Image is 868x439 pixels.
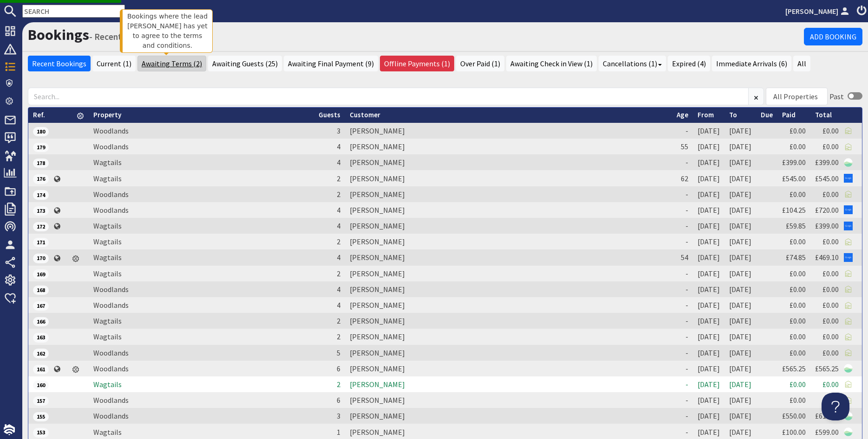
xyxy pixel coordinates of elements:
a: Woodlands [93,348,129,357]
a: £0.00 [822,332,839,341]
a: £565.25 [815,364,839,373]
td: [DATE] [693,376,724,392]
img: Referer: Google [844,205,853,214]
span: 169 [33,269,49,279]
a: 178 [33,158,49,167]
a: £0.00 [822,348,839,357]
td: [DATE] [724,329,756,344]
a: Guests [319,110,340,119]
td: [PERSON_NAME] [345,392,672,408]
span: 2 [337,237,340,246]
td: - [672,345,693,361]
span: 180 [33,127,49,136]
a: £0.00 [790,285,806,294]
a: Ref. [33,110,45,119]
span: 162 [33,349,49,358]
a: Bookings [28,25,89,44]
a: £0.00 [790,332,806,341]
span: 153 [33,428,49,437]
span: 168 [33,286,49,295]
span: 166 [33,317,49,326]
span: 157 [33,396,49,406]
td: - [672,123,693,139]
td: - [672,281,693,297]
td: [DATE] [724,123,756,139]
td: [DATE] [724,408,756,424]
span: 3 [337,126,340,135]
a: £720.00 [815,205,839,215]
img: Referer: Cottages.com [844,332,853,341]
img: Referer: Cottages.com [844,126,853,135]
td: - [672,266,693,281]
a: Cancellations (1) [599,56,666,71]
a: Over Paid (1) [456,56,504,71]
a: Add Booking [804,28,862,45]
td: [PERSON_NAME] [345,361,672,376]
a: £0.00 [790,126,806,135]
td: [DATE] [693,170,724,186]
a: Wagtails [93,332,122,341]
td: [DATE] [693,266,724,281]
img: Referer: Cottages.com [844,285,853,293]
img: Referer: Cottages.com [844,301,853,310]
a: £0.00 [822,269,839,278]
td: [DATE] [693,186,724,202]
a: Customer [350,110,380,119]
td: [PERSON_NAME] [345,202,672,218]
a: 168 [33,285,49,294]
img: staytech_i_w-64f4e8e9ee0a9c174fd5317b4b171b261742d2d393467e5bdba4413f4f884c10.svg [4,424,15,435]
span: 2 [337,316,340,325]
a: 169 [33,269,49,278]
a: £0.00 [790,380,806,389]
td: [DATE] [693,329,724,344]
a: Woodlands [93,205,129,215]
span: 161 [33,365,49,374]
td: [PERSON_NAME] [345,408,672,424]
img: Referer: Cottages.com [844,269,853,278]
img: Referer: Cottages.com [844,142,853,151]
span: 2 [337,174,340,183]
span: 167 [33,301,49,311]
td: - [672,202,693,218]
img: Referer: Google [844,253,853,262]
td: [PERSON_NAME] [345,218,672,234]
td: [DATE] [724,139,756,154]
a: £615.00 [815,411,839,420]
td: 54 [672,249,693,265]
span: 4 [337,300,340,310]
a: £0.00 [822,300,839,310]
td: - [672,392,693,408]
th: Due [756,108,777,123]
a: Total [815,110,832,119]
a: £399.00 [815,221,839,230]
td: [PERSON_NAME] [345,234,672,249]
img: Referer: Google [844,174,853,183]
span: 4 [337,142,340,151]
a: 160 [33,380,49,389]
input: SEARCH [22,5,125,18]
a: Woodlands [93,395,129,405]
a: £0.00 [822,316,839,325]
a: Wagtails [93,221,122,230]
a: £0.00 [790,269,806,278]
td: [PERSON_NAME] [345,297,672,313]
td: [PERSON_NAME] [345,329,672,344]
td: [DATE] [724,154,756,170]
a: £0.00 [790,316,806,325]
td: [DATE] [693,281,724,297]
td: - [672,313,693,329]
a: 180 [33,126,49,135]
div: Combobox [766,88,828,105]
a: 167 [33,300,49,310]
a: 153 [33,427,49,436]
a: £0.00 [822,237,839,246]
a: £399.00 [815,158,839,167]
td: [PERSON_NAME] [345,376,672,392]
span: 179 [33,143,49,152]
td: [DATE] [724,345,756,361]
td: [DATE] [724,361,756,376]
a: Immediate Arrivals (6) [712,56,791,71]
a: 174 [33,190,49,199]
td: [PERSON_NAME] [345,154,672,170]
div: All Properties [773,91,818,102]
